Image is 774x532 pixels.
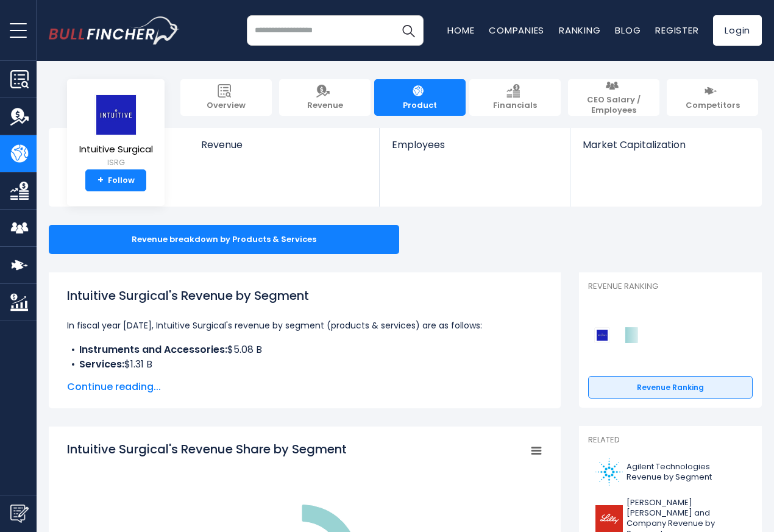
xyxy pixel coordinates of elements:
[85,169,146,191] a: +Follow
[67,441,347,458] tspan: Intuitive Surgical's Revenue Share by Segment
[67,357,542,372] li: $1.31 B
[667,79,758,116] a: Competitors
[189,128,380,171] a: Revenue
[595,458,623,486] img: A logo
[67,380,542,394] span: Continue reading...
[393,15,424,46] button: Search
[79,357,124,371] b: Services:
[392,139,557,151] span: Employees
[686,101,740,111] span: Competitors
[49,16,180,44] a: Go to homepage
[615,24,641,37] a: Blog
[79,342,227,356] b: Instruments and Accessories:
[469,79,561,116] a: Financials
[98,175,104,186] strong: +
[588,282,753,292] p: Revenue Ranking
[588,376,753,399] a: Revenue Ranking
[180,79,272,116] a: Overview
[627,462,745,483] span: Agilent Technologies Revenue by Segment
[655,24,698,37] a: Register
[594,327,610,343] img: Intuitive Surgical competitors logo
[49,16,180,44] img: bullfincher logo
[588,435,753,445] p: Related
[307,101,343,111] span: Revenue
[79,157,153,168] small: ISRG
[403,101,437,111] span: Product
[489,24,544,37] a: Companies
[493,101,537,111] span: Financials
[279,79,371,116] a: Revenue
[583,139,748,151] span: Market Capitalization
[67,318,542,333] p: In fiscal year [DATE], Intuitive Surgical's revenue by segment (products & services) are as follows:
[207,101,246,111] span: Overview
[574,95,653,116] span: CEO Salary / Employees
[67,342,542,357] li: $5.08 B
[79,94,154,170] a: Intuitive Surgical ISRG
[374,79,466,116] a: Product
[79,144,153,155] span: Intuitive Surgical
[713,15,762,46] a: Login
[559,24,600,37] a: Ranking
[570,128,761,171] a: Market Capitalization
[201,139,367,151] span: Revenue
[447,24,474,37] a: Home
[49,225,399,254] div: Revenue breakdown by Products & Services
[568,79,659,116] a: CEO Salary / Employees
[380,128,569,171] a: Employees
[588,455,753,489] a: Agilent Technologies Revenue by Segment
[67,286,542,305] h1: Intuitive Surgical's Revenue by Segment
